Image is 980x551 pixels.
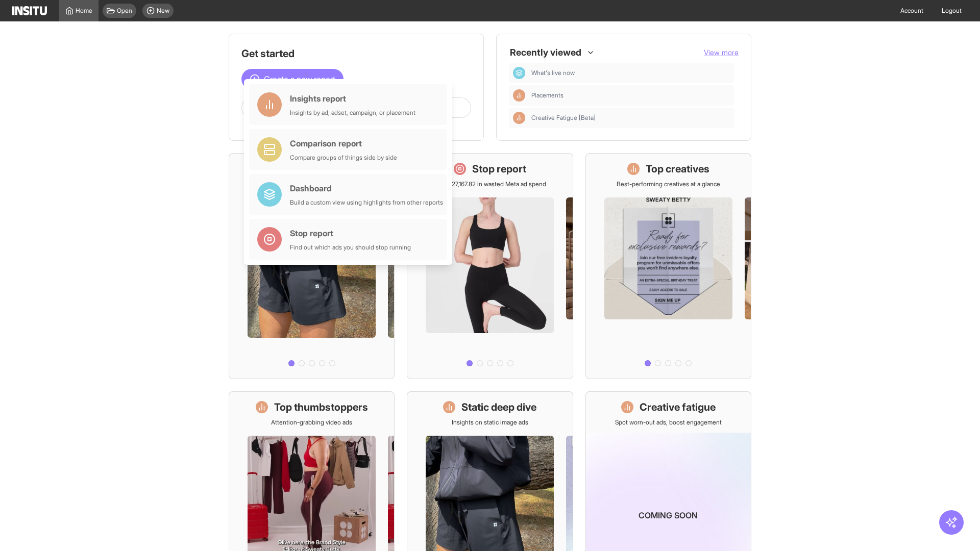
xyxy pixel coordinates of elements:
button: Create a new report [241,69,344,89]
a: What's live nowSee all active ads instantly [229,153,395,379]
span: What's live now [531,69,575,77]
span: Creative Fatigue [Beta] [531,114,730,122]
div: Comparison report [290,137,397,149]
h1: Top creatives [646,162,709,176]
div: Stop report [290,227,411,239]
button: View more [704,47,739,58]
a: Top creativesBest-performing creatives at a glance [585,153,751,379]
span: Creative Fatigue [Beta] [531,114,596,122]
span: Open [117,7,132,15]
p: Save £27,167.82 in wasted Meta ad spend [433,180,546,188]
p: Attention-grabbing video ads [271,418,352,427]
p: Insights on static image ads [452,418,528,427]
span: What's live now [531,69,730,77]
a: Stop reportSave £27,167.82 in wasted Meta ad spend [407,153,573,379]
div: Insights [513,89,525,102]
span: View more [704,48,739,57]
p: Best-performing creatives at a glance [617,180,720,188]
div: Insights by ad, adset, campaign, or placement [290,109,415,117]
span: New [157,7,169,15]
div: Insights [513,112,525,124]
div: Dashboard [290,182,443,194]
h1: Static deep dive [461,400,536,414]
h1: Top thumbstoppers [274,400,368,414]
span: Home [76,7,92,15]
div: Insights report [290,92,415,105]
span: Create a new report [264,73,335,85]
div: Dashboard [513,67,525,79]
img: Logo [12,6,47,15]
div: Compare groups of things side by side [290,154,397,162]
span: Placements [531,91,730,99]
span: Placements [531,91,563,99]
h1: Stop report [472,162,526,176]
h1: Get started [241,46,471,61]
div: Build a custom view using highlights from other reports [290,198,443,207]
div: Find out which ads you should stop running [290,243,411,252]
